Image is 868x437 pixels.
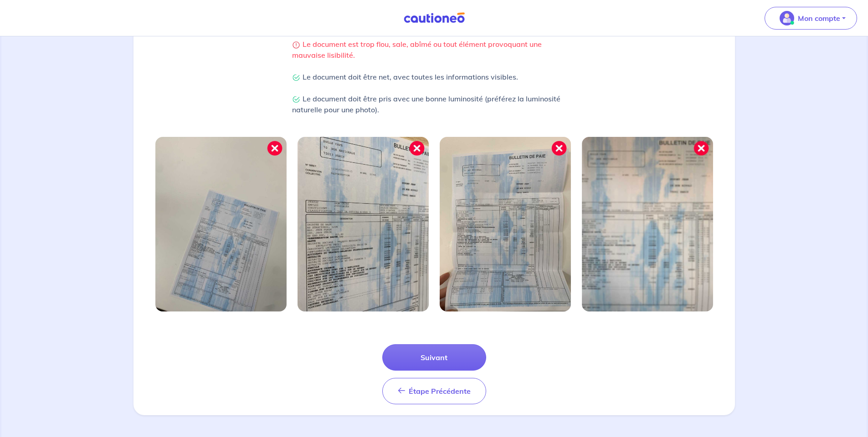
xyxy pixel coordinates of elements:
[292,41,300,49] img: Warning
[765,7,857,30] button: illu_account_valid_menu.svgMon compte
[292,71,576,115] p: Le document doit être net, avec toutes les informations visibles. Le document doit être pris avec...
[292,39,576,60] p: Le document est trop flou, sale, abîmé ou tout élément provoquant une mauvaise lisibilité.
[382,344,486,371] button: Suivant
[582,137,713,311] img: Image mal cadrée 4
[400,12,468,24] img: Cautioneo
[292,95,300,104] img: Check
[298,137,429,311] img: Image mal cadrée 2
[292,74,300,82] img: Check
[780,11,794,25] img: illu_account_valid_menu.svg
[798,13,840,24] p: Mon compte
[155,137,287,311] img: Image mal cadrée 1
[382,378,486,404] button: Étape Précédente
[409,387,471,396] span: Étape Précédente
[440,137,571,311] img: Image mal cadrée 3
